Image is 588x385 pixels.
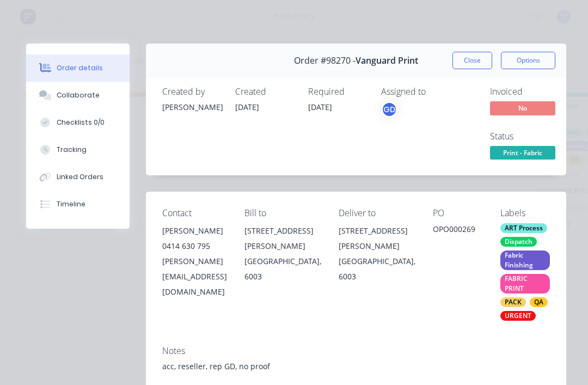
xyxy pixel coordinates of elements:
[26,191,130,218] button: Timeline
[57,63,103,73] div: Order details
[162,223,227,239] div: [PERSON_NAME]
[57,145,87,155] div: Tracking
[57,199,85,209] div: Timeline
[339,254,415,284] div: [GEOGRAPHIC_DATA], 6003
[339,208,415,218] div: Deliver to
[500,237,537,247] div: Dispatch
[500,223,547,233] div: ART Process
[162,254,227,300] div: [PERSON_NAME][EMAIL_ADDRESS][DOMAIN_NAME]
[235,102,259,112] span: [DATE]
[381,101,397,118] button: GD
[308,102,332,112] span: [DATE]
[26,136,130,163] button: Tracking
[26,82,130,109] button: Collaborate
[490,101,555,115] span: No
[162,239,227,254] div: 0414 630 795
[162,101,222,113] div: [PERSON_NAME]
[490,131,572,142] div: Status
[162,360,550,372] div: acc, reseller, rep GD, no proof
[26,54,130,82] button: Order details
[244,208,321,218] div: Bill to
[490,146,555,162] button: Print - Fabric
[433,208,483,218] div: PO
[235,87,295,97] div: Created
[490,146,555,160] span: Print - Fabric
[308,87,368,97] div: Required
[500,311,536,321] div: URGENT
[500,297,526,307] div: PACK
[500,274,550,294] div: FABRIC PRINT
[162,223,227,300] div: [PERSON_NAME]0414 630 795[PERSON_NAME][EMAIL_ADDRESS][DOMAIN_NAME]
[501,52,555,69] button: Options
[57,172,103,182] div: Linked Orders
[162,208,227,218] div: Contact
[294,56,356,66] span: Order #98270 -
[381,87,490,97] div: Assigned to
[162,87,222,97] div: Created by
[500,250,550,270] div: Fabric Finishing
[490,87,572,97] div: Invoiced
[452,52,492,69] button: Close
[26,163,130,191] button: Linked Orders
[244,223,321,254] div: [STREET_ADDRESS][PERSON_NAME]
[339,223,415,254] div: [STREET_ADDRESS][PERSON_NAME]
[433,223,483,239] div: OPO000269
[26,109,130,136] button: Checklists 0/0
[500,208,550,218] div: Labels
[530,297,548,307] div: QA
[339,223,415,284] div: [STREET_ADDRESS][PERSON_NAME][GEOGRAPHIC_DATA], 6003
[244,254,321,284] div: [GEOGRAPHIC_DATA], 6003
[244,223,321,284] div: [STREET_ADDRESS][PERSON_NAME][GEOGRAPHIC_DATA], 6003
[57,118,105,127] div: Checklists 0/0
[57,90,100,100] div: Collaborate
[356,56,418,66] span: Vanguard Print
[162,346,550,356] div: Notes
